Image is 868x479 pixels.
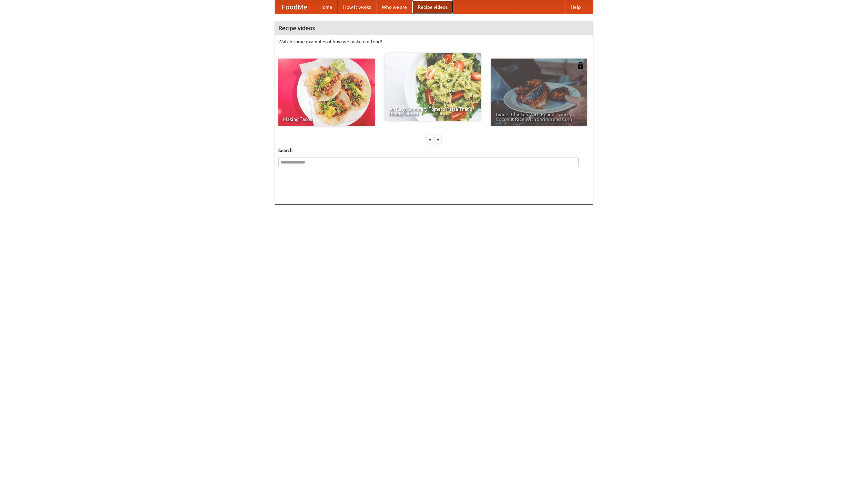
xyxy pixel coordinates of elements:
a: Who we are [376,0,412,14]
div: « [427,135,433,144]
a: Help [565,0,586,14]
h5: Search [278,147,590,154]
span: Making Tacos [283,117,370,122]
a: An Easy, Summery Tomato Pasta That's Ready for Fall [384,53,481,121]
p: Watch some examples of how we make our food! [278,38,590,45]
img: 483408.png [577,62,584,69]
a: FoodMe [275,0,314,14]
a: Recipe videos [412,0,453,14]
div: » [435,135,441,144]
span: An Easy, Summery Tomato Pasta That's Ready for Fall [389,107,476,116]
a: Home [314,0,338,14]
a: Making Tacos [278,59,375,126]
h4: Recipe videos [275,21,593,35]
a: How it works [338,0,376,14]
